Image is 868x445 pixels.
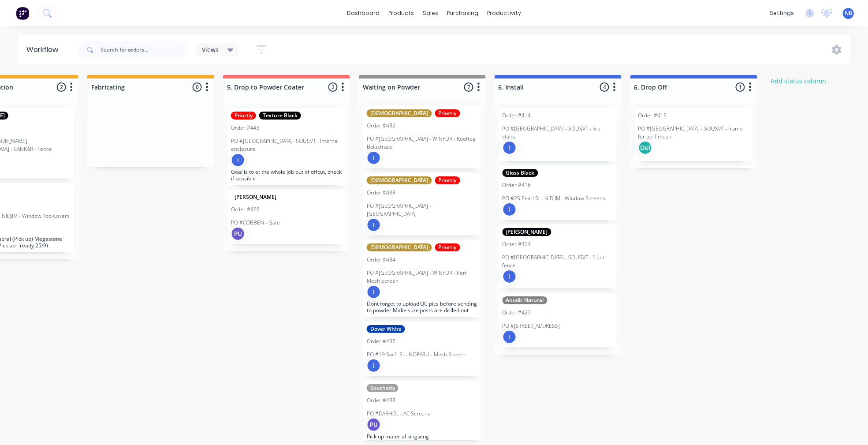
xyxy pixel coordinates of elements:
div: I [503,330,517,344]
button: Add status column [766,75,831,87]
div: productivity [483,7,525,20]
div: Gloss Black [503,169,538,177]
p: PO #[GEOGRAPHIC_DATA] - [GEOGRAPHIC_DATA] [367,202,478,218]
div: [PERSON_NAME]Order #466PO #COBBEN - GatePU [227,190,346,244]
div: Order #427 [503,309,531,317]
div: Order #416 [503,181,531,189]
div: [DEMOGRAPHIC_DATA]PriortiyOrder #433PO #[GEOGRAPHIC_DATA] - [GEOGRAPHIC_DATA]I [363,173,481,236]
div: Order #415 [638,112,667,120]
div: [DEMOGRAPHIC_DATA]PriortiyOrder #432PO #[GEOGRAPHIC_DATA] - WINFOR - Rooftop BalustradeI [363,106,481,168]
div: Order #433 [367,189,395,197]
div: Dover WhiteOrder #437PO #19 Swift St - NORARU - Mesh ScreenI [363,322,481,376]
div: I [503,202,517,217]
div: I [503,141,517,155]
span: Views [202,45,219,54]
div: Order #432 [367,122,395,130]
div: Southerly [367,384,399,392]
div: PriortiyTexture BlackOrder #445PO #[GEOGRAPHIC_DATA]- SOUSVT - Internal enclosureIGoal is to et t... [227,108,346,185]
div: purchasing [443,7,483,20]
div: Order #445 [231,124,260,132]
div: Order #414PO #[GEOGRAPHIC_DATA] - SOUSVT - fire stairsI [499,108,617,161]
div: [DEMOGRAPHIC_DATA] [367,243,432,251]
div: Priortiy [435,109,460,117]
div: Order #415PO #[GEOGRAPHIC_DATA] - SOUSVT - frame for perf meshDel [635,108,753,161]
p: Dont forget to upload QC pics before sending to powder Make sure posts are drilled out [367,300,478,314]
div: PU [231,227,245,241]
p: PO #[GEOGRAPHIC_DATA] - SOUSVT - fire stairs [503,125,614,141]
div: Priortiy [231,112,256,120]
p: PO #[STREET_ADDRESS] [503,322,560,330]
a: dashboard [343,7,384,20]
div: [DEMOGRAPHIC_DATA]PriortiyOrder #434PO #[GEOGRAPHIC_DATA] - WINFOR - Perf Mesh ScreenIDont forget... [363,240,481,317]
div: [PERSON_NAME]Order #424PO #[GEOGRAPHIC_DATA] - SOUSVT - front fenceI [499,224,617,288]
div: SoutherlyOrder #438PO #DARHOL - AC ScreensPUPick up material kingseng [363,381,481,443]
div: I [367,151,381,165]
div: [PERSON_NAME] [231,193,280,201]
p: PO #[GEOGRAPHIC_DATA]- SOUSVT - Internal enclosure [231,137,342,153]
div: Del [638,141,652,155]
div: I [367,359,381,373]
div: products [384,7,418,20]
div: Anodic Natural [503,296,548,304]
div: Order #438 [367,396,395,404]
div: Workflow [26,45,63,55]
p: PO #COBBEN - Gate [231,219,280,227]
p: PO #19 Swift St - NORARU - Mesh Screen [367,351,466,359]
div: Gloss BlackOrder #416PO #25 Pearl St - NIDJIM - Window ScreensI [499,165,617,220]
p: PO #[GEOGRAPHIC_DATA] - WINFOR - Rooftop Balustrade [367,135,478,151]
div: settings [765,7,798,20]
div: Anodic NaturalOrder #427PO #[STREET_ADDRESS]I [499,293,617,348]
div: [DEMOGRAPHIC_DATA] [367,176,432,184]
div: Priortiy [435,243,460,251]
div: I [367,285,381,299]
div: I [231,153,245,167]
p: PO #25 Pearl St - NIDJIM - Window Screens [503,194,606,202]
div: Order #434 [367,256,395,264]
p: Goal is to et the whole job out of offcut, check if possible [231,168,342,182]
p: PO #[GEOGRAPHIC_DATA] - WINFOR - Perf Mesh Screen [367,269,478,285]
div: sales [418,7,443,20]
input: Search for orders... [101,41,188,59]
span: NB [845,9,852,17]
div: Order #424 [503,240,531,248]
div: Priortiy [435,176,460,184]
p: Pick up material kingseng [367,433,478,440]
p: PO #[GEOGRAPHIC_DATA] - SOUSVT - front fence [503,254,614,269]
div: [DEMOGRAPHIC_DATA] [367,109,432,117]
div: Order #414 [503,112,531,120]
div: Texture Black [259,112,301,120]
div: Order #437 [367,337,395,345]
div: I [367,218,381,232]
img: Factory [16,7,29,20]
div: [PERSON_NAME] [503,228,551,236]
div: Dover White [367,325,405,333]
div: PU [367,418,381,432]
p: PO #DARHOL - AC Screens [367,410,431,418]
div: Order #466 [231,206,260,213]
p: PO #[GEOGRAPHIC_DATA] - SOUSVT - frame for perf mesh [638,125,749,141]
div: I [503,269,517,284]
